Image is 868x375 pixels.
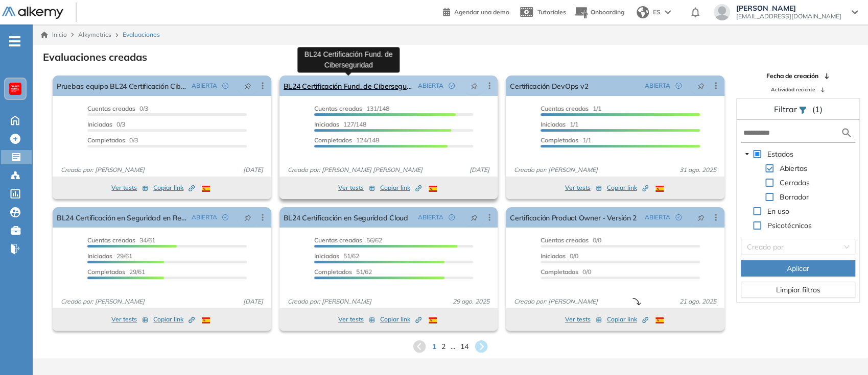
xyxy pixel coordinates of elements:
[237,78,259,94] button: pushpin
[202,186,210,192] img: ESP
[314,120,339,128] span: Iniciadas
[541,268,591,276] span: 0/0
[773,104,799,114] span: Filtrar
[541,252,578,260] span: 0/0
[244,82,251,90] span: pushpin
[338,313,375,326] button: Ver tests
[314,136,379,144] span: 124/148
[787,263,809,274] span: Aplicar
[57,297,149,306] span: Creado por: [PERSON_NAME]
[697,213,705,221] span: pushpin
[607,315,648,324] span: Copiar link
[471,82,478,90] span: pushpin
[465,165,494,174] span: [DATE]
[237,209,259,226] button: pushpin
[565,182,602,194] button: Ver tests
[57,165,149,174] span: Creado por: [PERSON_NAME]
[87,136,125,144] span: Completados
[314,268,352,276] span: Completados
[11,85,19,93] img: https://assets.alkemy.org/workspaces/620/d203e0be-08f6-444b-9eae-a92d815a506f.png
[222,83,228,89] span: check-circle
[812,103,822,115] span: (1)
[778,162,809,174] span: Abiertas
[153,182,195,194] button: Copiar link
[541,236,601,244] span: 0/0
[778,177,812,189] span: Cerradas
[451,341,455,352] span: ...
[537,8,566,16] span: Tutoriales
[87,136,138,144] span: 0/3
[741,260,855,277] button: Aplicar
[510,297,602,306] span: Creado por: [PERSON_NAME]
[541,120,566,128] span: Iniciadas
[441,341,445,352] span: 2
[284,297,376,306] span: Creado por: [PERSON_NAME]
[314,105,362,112] span: Cuentas creadas
[338,182,375,194] button: Ver tests
[655,186,664,192] img: ESP
[653,8,661,17] span: ES
[637,6,649,18] img: world
[541,236,589,244] span: Cuentas creadas
[510,76,588,96] a: Certificación DevOps v2
[244,213,251,221] span: pushpin
[665,10,671,14] img: arrow
[655,317,664,323] img: ESP
[765,205,791,217] span: En uso
[736,12,841,20] span: [EMAIL_ADDRESS][DOMAIN_NAME]
[454,8,509,16] span: Agendar una demo
[771,86,815,93] span: Actividad reciente
[284,76,414,96] a: BL24 Certificación Fund. de Ciberseguridad
[767,207,789,216] span: En uso
[87,105,135,112] span: Cuentas creadas
[541,105,601,112] span: 1/1
[9,40,20,42] i: -
[767,149,793,159] span: Estados
[645,213,670,222] span: ABIERTA
[314,105,389,112] span: 131/148
[57,207,187,228] a: BL24 Certificación en Seguridad en Redes
[690,209,712,226] button: pushpin
[765,148,795,160] span: Estados
[463,209,485,226] button: pushpin
[297,47,400,72] div: BL24 Certificación Fund. de Ciberseguridad
[541,136,591,144] span: 1/1
[87,268,145,276] span: 29/61
[87,236,135,244] span: Cuentas creadas
[675,165,720,174] span: 31 ago. 2025
[471,213,478,221] span: pushpin
[541,268,578,276] span: Completados
[443,5,509,17] a: Agendar una demo
[202,317,210,323] img: ESP
[239,165,267,174] span: [DATE]
[780,164,807,173] span: Abiertas
[840,127,853,139] img: search icon
[380,183,421,192] span: Copiar link
[591,8,624,16] span: Onboarding
[284,165,427,174] span: Creado por: [PERSON_NAME] [PERSON_NAME]
[510,165,602,174] span: Creado por: [PERSON_NAME]
[460,341,468,352] span: 14
[449,297,494,306] span: 29 ago. 2025
[314,236,382,244] span: 56/62
[675,297,720,306] span: 21 ago. 2025
[314,136,352,144] span: Completados
[744,152,749,157] span: caret-down
[607,313,648,326] button: Copiar link
[87,120,125,128] span: 0/3
[192,81,217,90] span: ABIERTA
[736,4,841,12] span: [PERSON_NAME]
[510,207,637,228] a: Certificación Product Owner - Versión 2
[766,71,818,81] span: Fecha de creación
[78,31,111,38] span: Alkymetrics
[541,252,566,260] span: Iniciadas
[565,313,602,326] button: Ver tests
[780,192,809,202] span: Borrador
[780,178,810,187] span: Cerradas
[153,315,195,324] span: Copiar link
[449,83,455,89] span: check-circle
[765,219,814,232] span: Psicotécnicos
[380,313,421,326] button: Copiar link
[314,236,362,244] span: Cuentas creadas
[449,214,455,220] span: check-circle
